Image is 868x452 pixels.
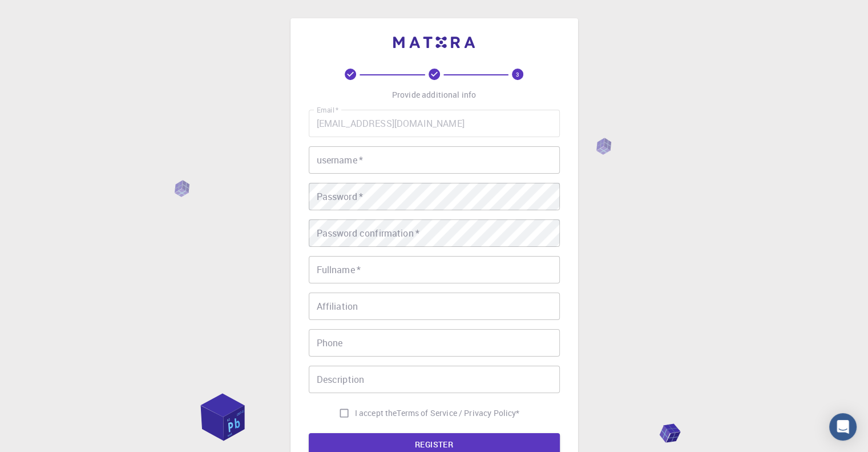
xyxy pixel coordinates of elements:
[397,407,519,419] p: Terms of Service / Privacy Policy *
[317,105,338,115] label: Email
[829,413,857,441] div: Open Intercom Messenger
[516,70,519,78] text: 3
[355,407,397,419] span: I accept the
[392,89,476,101] p: Provide additional info
[397,407,519,419] a: Terms of Service / Privacy Policy*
